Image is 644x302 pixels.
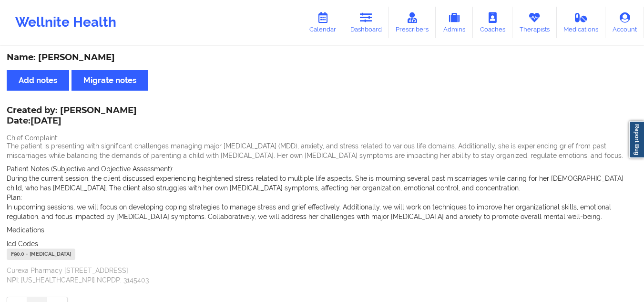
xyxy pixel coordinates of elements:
span: Medications [7,226,44,234]
a: Coaches [473,7,512,38]
button: Migrate notes [72,70,148,91]
a: Admins [436,7,473,38]
div: Created by: [PERSON_NAME] [7,105,137,127]
span: Icd Codes [7,240,38,248]
a: Report Bug [629,121,644,158]
a: Prescribers [389,7,436,38]
a: Therapists [512,7,557,38]
span: Chief Complaint: [7,134,59,142]
button: Add notes [7,70,69,91]
p: The patient is presenting with significant challenges managing major [MEDICAL_DATA] (MDD), anxiet... [7,141,637,160]
span: Patient Notes (Subjective and Objective Assessment): [7,165,174,173]
p: Date: [DATE] [7,115,137,127]
a: Account [605,7,644,38]
p: Curexa Pharmacy [STREET_ADDRESS] NPI: [US_HEALTHCARE_NPI] NCPDP: 3145403 [7,266,637,285]
div: Name: [PERSON_NAME] [7,52,637,63]
a: Calendar [302,7,343,38]
span: Plan: [7,194,22,201]
p: During the current session, the client discussed experiencing heightened stress related to multip... [7,174,637,193]
a: Dashboard [343,7,389,38]
div: F90.0 - [MEDICAL_DATA] [7,249,75,260]
a: Medications [557,7,606,38]
p: In upcoming sessions, we will focus on developing coping strategies to manage stress and grief ef... [7,202,637,221]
